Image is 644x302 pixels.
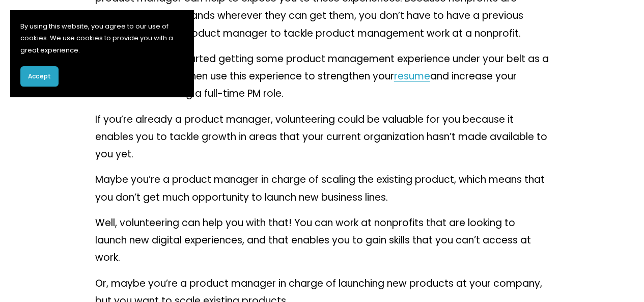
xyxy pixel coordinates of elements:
p: Maybe you’re a product manager in charge of scaling the existing product, which means that you do... [95,171,549,206]
span: Accept [28,72,51,81]
p: And, once you’ve started getting some product management experience under your belt as a voluntee... [95,50,549,103]
p: If you’re already a product manager, volunteering could be valuable for you because it enables yo... [95,111,549,163]
p: Well, volunteering can help you with that! You can work at nonprofits that are looking to launch ... [95,214,549,267]
section: Cookie banner [10,10,193,97]
button: Accept [20,66,59,87]
p: By using this website, you agree to our use of cookies. We use cookies to provide you with a grea... [20,20,183,56]
a: resume [394,69,430,83]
